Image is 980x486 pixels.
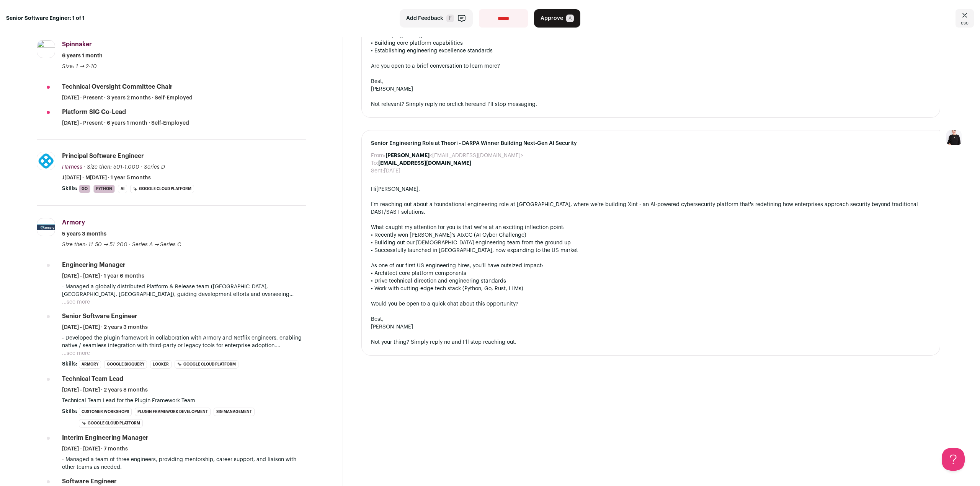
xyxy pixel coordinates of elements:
iframe: Help Scout Beacon - Open [942,448,965,471]
span: Series A → Series C [132,242,181,247]
div: Senior Software Engineer [62,312,137,320]
li: Customer workshops [79,408,132,416]
li: Google Cloud Platform [130,185,194,193]
span: 5 years 3 months [62,230,106,238]
span: Skills: [62,185,77,192]
span: Armory [62,219,85,226]
li: Python [93,185,115,193]
p: - Managed a team of three engineers, providing mentorship, career support, and liaison with other... [62,456,306,471]
button: Add Feedback F [400,9,473,28]
dd: [DATE] [384,167,400,175]
div: Engineering Manager [62,261,126,269]
span: Size: 1 → 2-10 [62,64,97,69]
span: Approve [541,15,563,22]
li: Google Cloud Platform [79,419,143,427]
p: - Developed the plugin framework in collaboration with Armory and Netflix engineers, enabling nat... [62,334,306,349]
button: ...see more [62,349,90,357]
div: Technical Oversight Committee Chair [62,83,173,91]
li: Google BigQuery [104,360,147,369]
span: Spinnaker [62,41,92,47]
li: AI [118,185,127,193]
span: · [141,163,142,171]
span: 6 years 1 month [62,52,103,60]
span: Add Feedback [406,15,443,22]
li: SIG management [214,408,255,416]
a: Close [955,9,974,28]
li: Google Cloud Platform [175,360,238,369]
span: esc [961,20,969,26]
b: [EMAIL_ADDRESS][DOMAIN_NAME] [378,161,471,166]
img: f197fe50c484651533a12c5803c0a723dc540a4eec483d65bf85d7eafc2bf485.jpg [37,224,55,230]
li: Plugin framework development [135,408,211,416]
div: Platform SIG Co-Lead [62,108,126,116]
span: Skills: [62,360,77,368]
button: Approve A [534,9,580,28]
span: Size then: 11-50 → 51-200 [62,242,127,247]
p: - Managed a globally distributed Platform & Release team ([GEOGRAPHIC_DATA], [GEOGRAPHIC_DATA], [... [62,283,306,298]
span: [DATE] - [DATE] · 2 years 8 months [62,386,148,394]
span: [DATE] - Present · 3 years 2 months · Self-Employed [62,94,193,102]
button: ...see more [62,298,90,306]
div: Hi[PERSON_NAME], I'm reaching out about a foundational engineering role at [GEOGRAPHIC_DATA], whe... [371,185,931,346]
li: Go [79,185,90,193]
dd: <[EMAIL_ADDRESS][DOMAIN_NAME]> [385,152,523,159]
p: Technical Team Lead for the Plugin Framework Team [62,397,306,405]
span: J[DATE] - M[DATE] · 1 year 5 months [62,174,151,182]
span: [DATE] - [DATE] · 1 year 6 months [62,272,144,280]
span: F [446,15,454,22]
span: · Size then: 501-1,000 [84,164,139,170]
dt: Sent: [371,167,384,175]
span: [DATE] - [DATE] · 7 months [62,445,128,453]
dt: From: [371,152,385,159]
span: Skills: [62,408,77,415]
img: bf33add4ecc87036fe07bb92b92415c7d4898ac4ee6ec764e0136d7866526abe.svg [37,40,55,58]
div: Principal Software Engineer [62,152,144,160]
span: A [566,15,574,22]
span: [DATE] - [DATE] · 2 years 3 months [62,323,148,331]
li: Armory [79,360,101,369]
span: Senior Engineering Role at Theori - DARPA Winner Building Next-Gen AI Security [371,140,931,147]
span: · [129,241,131,249]
a: click here [452,102,476,107]
li: Looker [150,360,171,369]
strong: Senior Software Enginer: 1 of 1 [6,15,85,22]
img: 9240684-medium_jpg [946,130,962,145]
img: 7dbc3122cba616c94de61bcd77978a19fe386023b6494b7ffc882e98acb5204a.jpg [37,152,55,170]
div: Interim Engineering Manager [62,434,149,442]
b: [PERSON_NAME] [385,153,430,158]
span: Harness [62,164,82,170]
span: [DATE] - Present · 6 years 1 month · Self-Employed [62,119,189,127]
div: Technical Team Lead [62,375,123,383]
div: Software Engineer [62,477,117,486]
dt: To: [371,159,378,167]
span: Series D [144,164,165,170]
